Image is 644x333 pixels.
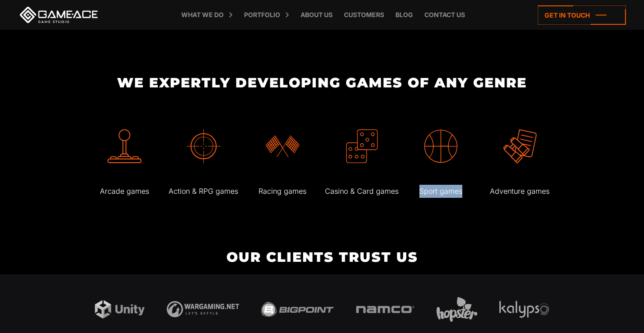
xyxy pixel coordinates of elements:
[424,129,458,163] img: Hire game developers for sport games
[95,300,145,319] img: Unity logo
[402,185,479,198] p: Sport games
[345,129,379,163] img: Hire game developers for casino & card games
[356,306,414,314] img: Namco logo
[81,75,563,90] h2: We Expertly Developing Games Of Any Genre
[108,129,141,163] img: Hire game developers for arcade games
[437,297,477,322] img: Hopster logo
[244,185,321,198] p: Racing games
[167,301,239,317] img: Wargaming logo
[503,129,537,163] img: Hire game developers for adventure games
[538,5,626,25] a: Get in touch
[86,185,163,198] p: Arcade games
[266,129,300,163] img: Hire game developers for racing games
[165,185,242,198] p: Action & RPG games
[323,185,400,198] p: Casino & Card games
[481,185,558,198] p: Adventure games
[261,302,334,317] img: Bigpoint logo
[499,301,549,318] img: Kalypso media logo
[187,129,221,163] img: Hire game developers for action & rpg games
